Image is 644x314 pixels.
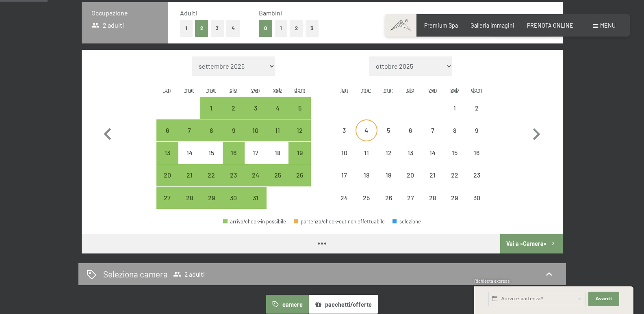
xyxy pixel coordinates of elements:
div: Wed Nov 26 2025 [377,187,399,209]
div: arrivo/check-in non effettuabile [444,119,466,141]
div: arrivo/check-in non effettuabile [377,164,399,186]
div: arrivo/check-in non effettuabile [466,97,488,119]
div: Mon Oct 20 2025 [156,164,178,186]
span: Bambini [259,9,282,17]
div: 30 [466,195,487,215]
div: Sun Oct 12 2025 [288,119,310,141]
button: pacchetti/offerte [309,295,378,314]
span: 2 adulti [173,270,205,278]
div: 27 [157,195,178,215]
div: Thu Nov 27 2025 [399,187,421,209]
div: Wed Oct 29 2025 [200,187,222,209]
div: arrivo/check-in possibile [288,164,310,186]
button: 1 [275,20,287,37]
abbr: sabato [450,86,459,93]
div: 19 [289,149,310,170]
div: arrivo/check-in non effettuabile [399,187,421,209]
div: arrivo/check-in non effettuabile [399,119,421,141]
div: 20 [157,172,178,192]
div: arrivo/check-in non effettuabile [444,187,466,209]
div: 4 [356,127,377,147]
div: Sat Nov 22 2025 [444,164,466,186]
a: Premium Spa [424,22,458,29]
span: 2 adulti [91,21,124,30]
div: arrivo/check-in possibile [288,142,310,164]
div: arrivo/check-in possibile [223,187,245,209]
a: Galleria immagini [471,22,514,29]
div: Tue Oct 21 2025 [178,164,200,186]
div: 30 [223,195,244,215]
div: arrivo/check-in non effettuabile [399,142,421,164]
div: 11 [356,149,377,170]
div: arrivo/check-in non effettuabile [356,142,377,164]
div: Sat Oct 18 2025 [267,142,288,164]
div: arrivo/check-in possibile [156,164,178,186]
div: 18 [267,149,288,170]
div: Sun Oct 19 2025 [288,142,310,164]
div: arrivo/check-in possibile [156,142,178,164]
div: 1 [445,105,465,125]
div: selezione [392,219,421,224]
div: arrivo/check-in non effettuabile [267,142,288,164]
div: 14 [179,149,199,170]
button: Avanti [588,292,619,306]
div: Thu Nov 06 2025 [399,119,421,141]
abbr: venerdì [251,86,260,93]
div: 26 [289,172,310,192]
button: 2 [290,20,303,37]
div: arrivo/check-in possibile [223,119,245,141]
button: 0 [259,20,272,37]
span: Avanti [596,296,612,302]
div: Sun Nov 09 2025 [466,119,488,141]
div: 15 [201,149,221,170]
div: Wed Oct 01 2025 [200,97,222,119]
div: Thu Nov 20 2025 [399,164,421,186]
div: Sat Oct 04 2025 [267,97,288,119]
div: arrivo/check-in non effettuabile [421,142,443,164]
div: arrivo/check-in non effettuabile [421,164,443,186]
div: Thu Oct 09 2025 [223,119,245,141]
div: Sat Nov 15 2025 [444,142,466,164]
div: 20 [400,172,421,192]
div: arrivo/check-in possibile [223,219,286,224]
div: Sat Nov 01 2025 [444,97,466,119]
div: 3 [245,105,266,125]
div: Tue Nov 11 2025 [356,142,377,164]
div: 24 [245,172,266,192]
div: arrivo/check-in possibile [223,164,245,186]
abbr: venerdì [428,86,437,93]
div: Sat Oct 11 2025 [267,119,288,141]
div: 31 [245,195,266,215]
div: 6 [400,127,421,147]
div: arrivo/check-in non effettuabile [333,142,355,164]
div: Fri Oct 03 2025 [245,97,267,119]
div: 16 [466,149,487,170]
div: 19 [378,172,399,192]
div: 23 [466,172,487,192]
button: Mese successivo [525,56,548,209]
div: Fri Nov 21 2025 [421,164,443,186]
div: Mon Oct 13 2025 [156,142,178,164]
div: arrivo/check-in non effettuabile [466,119,488,141]
abbr: martedì [362,86,371,93]
div: Fri Nov 28 2025 [421,187,443,209]
abbr: giovedì [230,86,237,93]
button: 4 [226,20,240,37]
div: 3 [334,127,354,147]
div: arrivo/check-in non effettuabile [421,119,443,141]
div: arrivo/check-in non effettuabile [356,164,377,186]
div: arrivo/check-in possibile [223,142,245,164]
div: 18 [356,172,377,192]
abbr: lunedì [340,86,348,93]
div: arrivo/check-in possibile [267,164,288,186]
div: 12 [378,149,399,170]
div: arrivo/check-in possibile [156,119,178,141]
div: arrivo/check-in possibile [267,119,288,141]
div: arrivo/check-in non effettuabile [399,164,421,186]
div: 26 [378,195,399,215]
div: Thu Oct 16 2025 [223,142,245,164]
div: 8 [445,127,465,147]
span: Adulti [180,9,197,17]
div: Wed Nov 05 2025 [377,119,399,141]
